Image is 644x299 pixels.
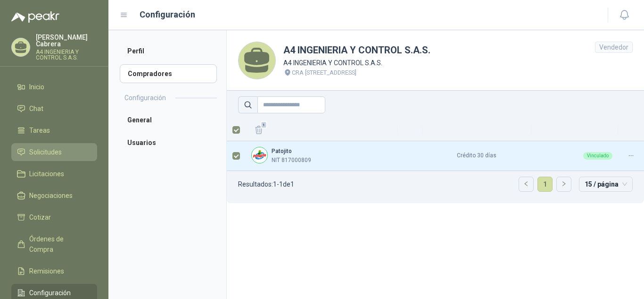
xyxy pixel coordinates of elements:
[29,82,44,92] span: Inicio
[561,181,567,187] span: right
[251,122,266,137] button: 1
[120,42,217,60] a: Perfil
[11,121,97,139] a: Tareas
[238,181,294,188] p: Resultados: 1 - 1 de 1
[120,133,217,152] a: Usuarios
[11,208,97,226] a: Cotizar
[11,262,97,280] a: Remisiones
[120,111,217,129] a: General
[252,147,267,163] img: Company Logo
[272,156,311,165] p: NIT 817000809
[140,8,195,21] h1: Configuración
[29,266,64,276] span: Remisiones
[36,49,97,60] p: A4 INGENIERIA Y CONTROL S.A.S.
[29,190,73,201] span: Negociaciones
[556,177,571,192] li: Página siguiente
[585,177,627,191] span: 15 / página
[557,177,571,191] button: right
[29,234,88,255] span: Órdenes de Compra
[11,11,59,23] img: Logo peakr
[11,165,97,183] a: Licitaciones
[11,78,97,96] a: Inicio
[292,68,356,77] p: CRA [STREET_ADDRESS]
[11,143,97,161] a: Solicitudes
[579,177,633,192] div: tamaño de página
[29,125,50,136] span: Tareas
[538,177,552,191] a: 1
[583,152,612,160] div: Vinculado
[537,177,553,192] li: 1
[595,42,633,53] div: Vendedor
[11,100,97,118] a: Chat
[29,212,51,222] span: Cotizar
[283,43,430,58] h1: A4 INGENIERIA Y CONTROL S.A.S.
[120,64,217,83] a: Compradores
[11,187,97,205] a: Negociaciones
[283,58,430,68] p: A4 INGENIERIA Y CONTROL S.A.S.
[124,93,166,103] h2: Configuración
[36,34,97,47] p: [PERSON_NAME] Cabrera
[519,177,534,192] li: Página anterior
[523,181,529,187] span: left
[29,169,64,179] span: Licitaciones
[422,141,531,171] td: Crédito 30 días
[11,230,97,258] a: Órdenes de Compra
[261,121,267,128] span: 1
[29,147,62,157] span: Solicitudes
[519,177,533,191] button: left
[272,148,292,154] b: Patojito
[29,288,71,298] span: Configuración
[29,103,43,114] span: Chat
